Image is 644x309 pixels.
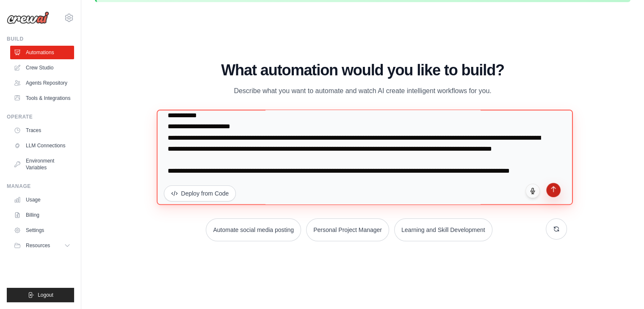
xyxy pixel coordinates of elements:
[10,91,74,105] a: Tools & Integrations
[221,86,505,97] p: Describe what you want to automate and watch AI create intelligent workflows for you.
[10,239,74,252] button: Resources
[10,139,74,152] a: LLM Connections
[206,218,301,241] button: Automate social media posting
[26,242,50,249] span: Resources
[7,113,74,120] div: Operate
[394,218,492,241] button: Learning and Skill Development
[7,11,49,24] img: Logo
[10,154,74,174] a: Environment Variables
[7,36,74,42] div: Build
[10,76,74,90] a: Agents Repository
[10,124,74,137] a: Traces
[306,218,389,241] button: Personal Project Manager
[10,193,74,207] a: Usage
[159,62,567,79] h1: What automation would you like to build?
[10,223,74,237] a: Settings
[10,61,74,74] a: Crew Studio
[602,268,644,309] iframe: Chat Widget
[164,185,236,201] button: Deploy from Code
[38,292,53,298] span: Logout
[7,288,74,302] button: Logout
[7,183,74,190] div: Manage
[10,208,74,222] a: Billing
[10,46,74,59] a: Automations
